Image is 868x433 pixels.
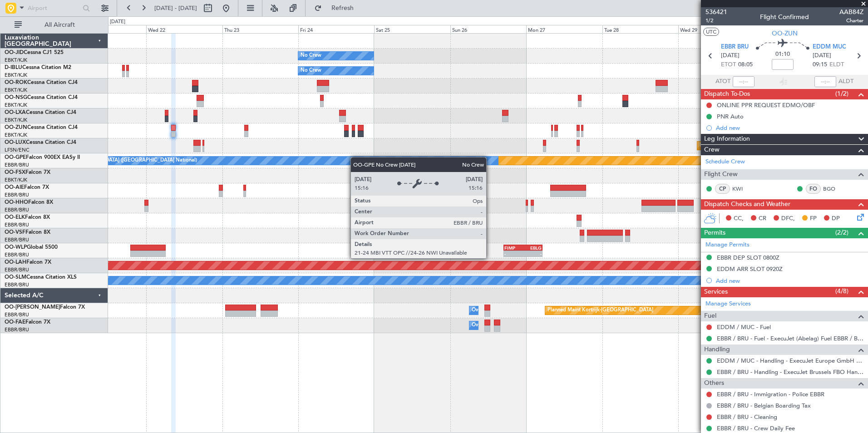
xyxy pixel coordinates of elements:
span: OO-AIE [5,185,24,190]
span: OO-VSF [5,230,25,235]
a: EBBR/BRU [5,266,29,273]
a: EBBR / BRU - Immigration - Police EBBR [717,390,824,398]
div: [DATE] [110,18,125,26]
div: Mon 27 [526,25,602,33]
span: OO-HHO [5,200,28,205]
a: OO-VSFFalcon 8X [5,230,50,235]
span: [DATE] [813,51,831,60]
a: EBBR / BRU - Belgian Boarding Tax [717,402,811,409]
a: EBKT/KJK [5,177,27,183]
span: Leg Information [704,134,750,144]
a: Manage Services [705,300,751,309]
div: Add new [716,277,863,285]
a: OO-ROKCessna Citation CJ4 [5,80,78,85]
div: Wed 29 [678,25,754,33]
div: Sat 25 [374,25,450,33]
span: Dispatch To-Dos [704,89,750,99]
span: DP [832,214,840,223]
input: Airport [28,1,80,15]
div: No Crew [301,64,321,78]
span: OO-LUX [5,140,26,145]
span: 1/2 [705,17,727,25]
div: FIMP [504,245,523,251]
div: Add new [716,124,863,132]
span: OO-NSG [5,95,27,100]
div: No Crew [301,49,321,63]
a: EBBR/BRU [5,251,29,258]
a: EDDM / MUC - Fuel [717,323,771,331]
div: - [504,251,523,256]
span: OO-FSX [5,170,25,175]
span: Refresh [324,5,362,11]
span: OO-ZUN [5,125,27,130]
span: Flight Crew [704,169,738,180]
a: OO-AIEFalcon 7X [5,185,49,190]
span: OO-LXA [5,110,26,115]
a: OO-SLMCessna Citation XLS [5,275,77,280]
div: Owner Melsbroek Air Base [472,319,533,332]
button: All Aircraft [10,18,99,32]
a: EBBR/BRU [5,162,29,168]
div: Tue 28 [602,25,678,33]
span: 09:15 [813,60,827,69]
span: OO-LAH [5,260,26,265]
a: EBKT/KJK [5,87,27,93]
div: Planned Maint Kortrijk-[GEOGRAPHIC_DATA] [547,304,653,317]
span: DFC, [781,214,795,223]
span: 08:05 [738,60,753,69]
span: ETOT [721,60,736,69]
a: OO-WLPGlobal 5500 [5,245,58,250]
span: Others [704,378,724,389]
a: OO-FSXFalcon 7X [5,170,50,175]
a: EBBR / BRU - Crew Daily Fee [717,424,795,432]
span: OO-WLP [5,245,27,250]
span: (4/8) [835,286,848,296]
div: Sun 26 [450,25,526,33]
a: Schedule Crew [705,157,745,167]
button: UTC [703,28,719,36]
div: Thu 23 [222,25,298,33]
span: CR [759,214,766,223]
span: (2/2) [835,228,848,237]
a: EBKT/KJK [5,132,27,138]
a: EBBR/BRU [5,281,29,288]
div: Planned Maint [GEOGRAPHIC_DATA] ([GEOGRAPHIC_DATA]) [700,139,843,153]
span: Handling [704,344,730,355]
div: Tue 21 [70,25,146,33]
a: Manage Permits [705,241,750,250]
a: EBBR / BRU - Cleaning [717,413,777,421]
input: --:-- [733,76,755,87]
a: OO-ZUNCessna Citation CJ4 [5,125,78,130]
span: OO-SLM [5,275,26,280]
span: Dispatch Checks and Weather [704,199,790,210]
a: EBKT/KJK [5,72,27,79]
a: EBBR/BRU [5,236,29,243]
a: OO-HHOFalcon 8X [5,200,53,205]
a: EBKT/KJK [5,117,27,123]
a: EBBR/BRU [5,326,29,333]
span: FP [810,214,817,223]
span: All Aircraft [24,22,96,28]
span: D-IBLU [5,65,22,70]
span: OO-JID [5,50,24,55]
div: Flight Confirmed [760,12,809,22]
a: EBKT/KJK [5,102,27,108]
a: EBBR/BRU [5,207,29,213]
span: Charter [839,17,863,25]
span: OO-[PERSON_NAME] [5,305,60,310]
a: D-IBLUCessna Citation M2 [5,65,71,70]
a: OO-NSGCessna Citation CJ4 [5,95,78,100]
span: [DATE] [721,51,740,60]
a: OO-LAHFalcon 7X [5,260,51,265]
div: EDDM ARR SLOT 0920Z [717,265,783,273]
div: Wed 22 [146,25,222,33]
a: EBBR / BRU - Fuel - ExecuJet (Abelag) Fuel EBBR / BRU [717,335,863,342]
div: No Crew [GEOGRAPHIC_DATA] ([GEOGRAPHIC_DATA] National) [45,154,197,167]
a: EBBR/BRU [5,221,29,228]
a: OO-FAEFalcon 7X [5,320,50,325]
span: ATOT [715,77,730,86]
span: OO-FAE [5,320,25,325]
span: ELDT [829,60,844,69]
span: EBBR BRU [721,43,749,52]
div: - [523,251,542,256]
